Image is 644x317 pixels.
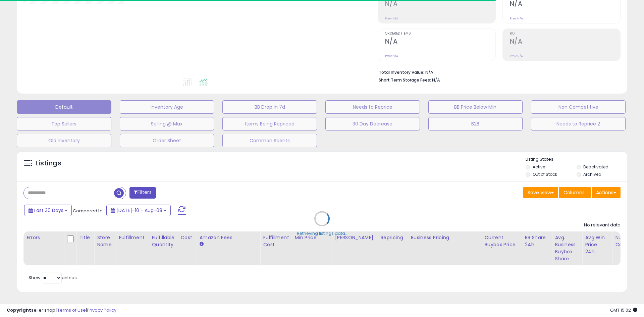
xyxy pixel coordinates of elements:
button: Needs to Reprice 2 [531,117,626,130]
div: seller snap | | [7,307,116,314]
span: Ordered Items [385,32,495,36]
small: Prev: N/A [385,16,398,20]
button: Non Competitive [531,100,626,114]
button: Needs to Reprice [325,100,420,114]
button: B2B [428,117,523,130]
span: ROI [510,32,620,36]
li: N/A [379,68,615,76]
button: Old Inventory [17,134,111,147]
button: 30 Day Decrease [325,117,420,130]
button: Top Sellers [17,117,111,130]
button: BB Price Below Min [428,100,523,114]
button: BB Drop in 7d [222,100,317,114]
span: 2025-09-8 15:02 GMT [610,307,637,313]
button: Inventory Age [120,100,214,114]
h2: N/A [510,38,620,47]
b: Short Term Storage Fees: [379,77,431,83]
h2: N/A [385,38,495,47]
b: Total Inventory Value: [379,69,424,75]
small: Prev: N/A [510,16,523,20]
div: Retrieving listings data.. [297,230,347,236]
strong: Copyright [7,307,31,313]
small: Prev: N/A [510,54,523,58]
button: Common Scents [222,134,317,147]
button: Default [17,100,111,114]
a: Privacy Policy [87,307,116,313]
span: N/A [432,77,440,83]
button: Order Sheet [120,134,214,147]
a: Terms of Use [57,307,86,313]
button: Selling @ Max [120,117,214,130]
small: Prev: N/A [385,54,398,58]
button: Items Being Repriced [222,117,317,130]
